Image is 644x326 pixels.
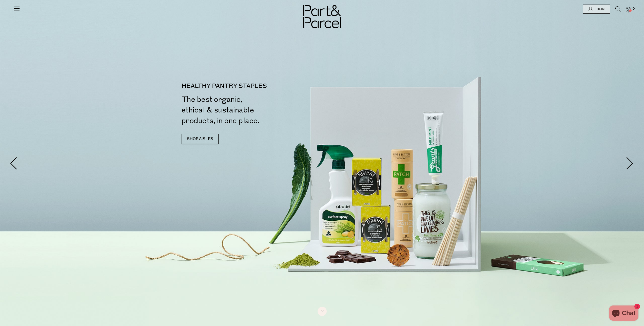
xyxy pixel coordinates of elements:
[626,7,631,12] a: 0
[182,83,324,89] p: HEALTHY PANTRY STAPLES
[593,7,604,11] span: Login
[303,5,341,28] img: Part&Parcel
[631,7,636,11] span: 0
[608,305,640,322] inbox-online-store-chat: Shopify online store chat
[182,134,219,144] a: SHOP AISLES
[182,94,324,126] h2: The best organic, ethical & sustainable products, in one place.
[583,5,610,14] a: Login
